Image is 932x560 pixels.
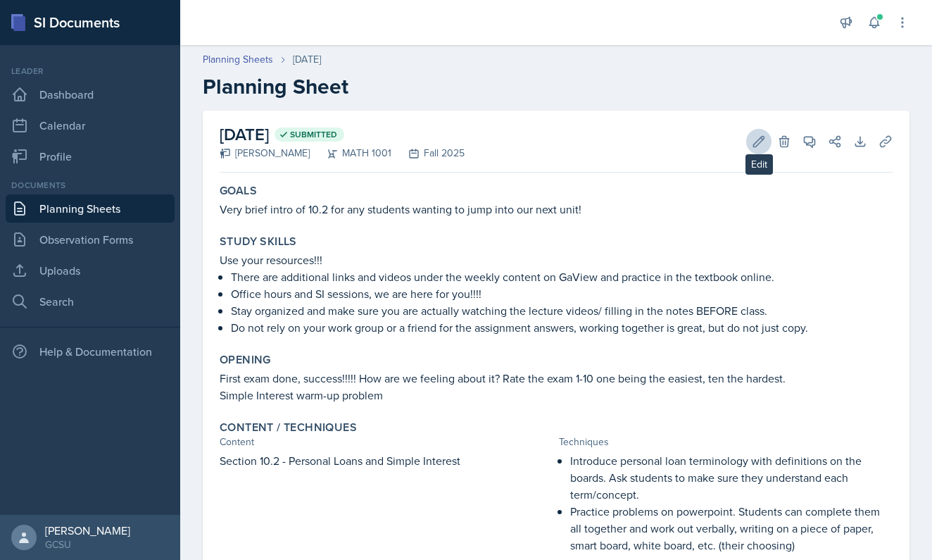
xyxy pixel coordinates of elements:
label: Goals [220,184,257,198]
h2: Planning Sheet [203,74,909,99]
a: Planning Sheets [6,194,175,223]
a: Planning Sheets [203,52,273,67]
div: Fall 2025 [391,146,465,161]
a: Uploads [6,256,175,285]
div: Techniques [559,435,893,449]
p: Very brief intro of 10.2 for any students wanting to jump into our next unit! [220,201,893,218]
p: Introduce personal loan terminology with definitions on the boards. Ask students to make sure the... [570,452,893,503]
div: Leader [6,65,175,77]
a: Search [6,287,175,316]
div: [DATE] [293,52,321,67]
p: Practice problems on powerpoint. Students can complete them all together and work out verbally, w... [570,503,893,554]
div: [PERSON_NAME] [220,146,310,161]
a: Profile [6,142,175,170]
label: Content / Techniques [220,421,357,435]
p: Simple Interest warm-up problem [220,387,893,404]
a: Dashboard [6,80,175,108]
p: Section 10.2 - Personal Loans and Simple Interest [220,452,553,469]
div: Help & Documentation [6,337,175,366]
button: Edit [746,129,772,154]
p: Office hours and SI sessions, we are here for you!!!! [231,285,893,302]
label: Study Skills [220,235,297,249]
p: Use your resources!!! [220,251,893,268]
p: There are additional links and videos under the weekly content on GaView and practice in the text... [231,268,893,285]
div: MATH 1001 [310,146,391,161]
label: Opening [220,353,271,367]
div: Content [220,435,553,449]
p: Stay organized and make sure you are actually watching the lecture videos/ filling in the notes B... [231,302,893,319]
span: Submitted [290,129,337,140]
a: Calendar [6,111,175,139]
p: Do not rely on your work group or a friend for the assignment answers, working together is great,... [231,319,893,336]
div: GCSU [45,537,130,552]
div: Documents [6,179,175,192]
p: First exam done, success!!!!! How are we feeling about it? Rate the exam 1-10 one being the easie... [220,370,893,387]
a: Observation Forms [6,225,175,254]
div: [PERSON_NAME] [45,523,130,537]
h2: [DATE] [220,122,465,147]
